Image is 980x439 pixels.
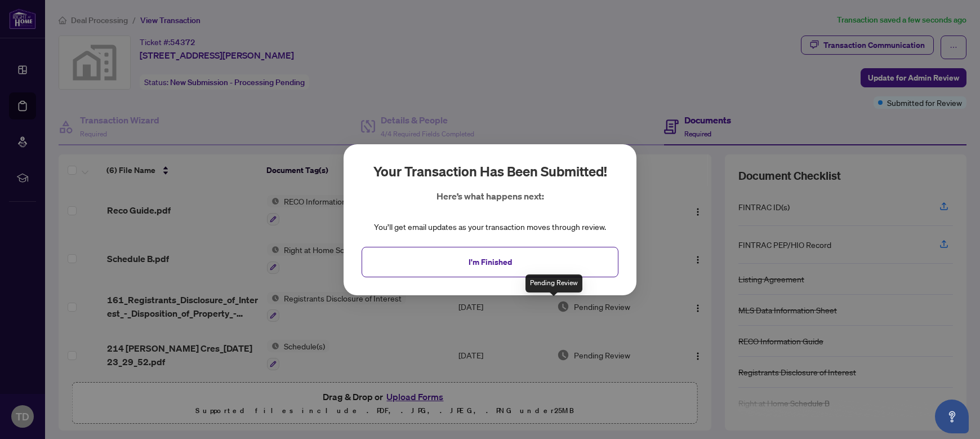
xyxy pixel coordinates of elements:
[935,400,969,433] button: Open asap
[362,246,618,277] button: I'm Finished
[469,252,512,271] span: I'm Finished
[436,189,544,203] p: Here’s what happens next:
[374,221,606,233] div: You’ll get email updates as your transaction moves through review.
[373,162,607,180] h2: Your transaction has been submitted!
